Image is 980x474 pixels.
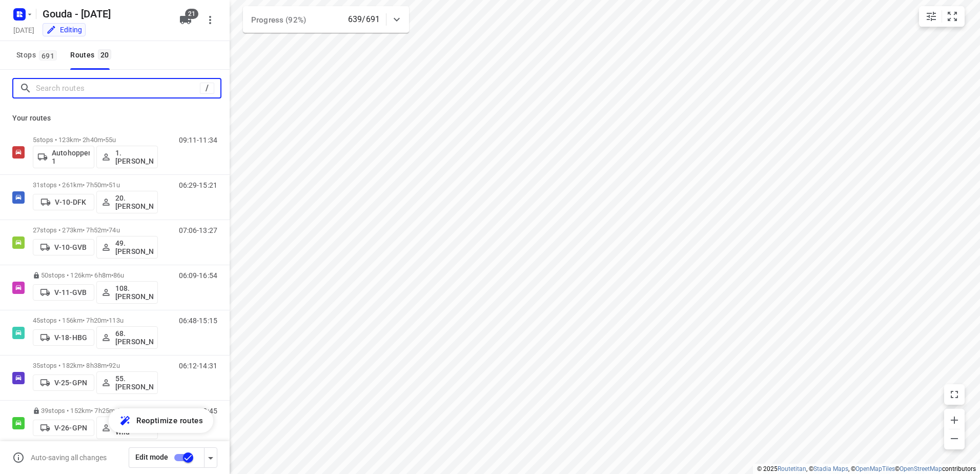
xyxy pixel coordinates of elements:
[113,271,124,279] span: 86u
[107,362,109,369] span: •
[33,407,158,414] p: 39 stops • 152km • 7h25m
[9,24,38,36] h5: Project date
[107,181,109,189] span: •
[46,25,82,35] div: You are currently in edit mode.
[96,191,158,213] button: 20.[PERSON_NAME]
[33,374,94,391] button: V-25-GPN
[33,329,94,346] button: V-18-HBG
[115,284,153,301] p: 108.[PERSON_NAME]
[243,6,409,33] div: Progress (92%)639/691
[921,6,942,27] button: Map settings
[179,181,217,189] p: 06:29-15:21
[115,149,153,165] p: 1. [PERSON_NAME]
[96,371,158,394] button: 55. [PERSON_NAME]
[179,226,217,234] p: 07:06-13:27
[55,198,86,206] p: V-10-DFK
[115,239,153,255] p: 49. [PERSON_NAME]
[96,236,158,259] button: 49. [PERSON_NAME]
[33,239,94,255] button: V-10-GVB
[54,333,87,342] p: V-18-HBG
[54,288,87,297] p: V-11-GVB
[855,465,895,472] a: OpenMapTiles
[36,81,200,96] input: Search routes
[813,465,848,472] a: Stadia Maps
[179,271,217,280] p: 06:09-16:54
[54,243,87,251] p: V-10-GVB
[33,181,158,189] p: 31 stops • 261km • 7h50m
[54,424,87,432] p: V-26-GPN
[33,362,158,369] p: 35 stops • 182km • 8h38m
[33,317,158,324] p: 45 stops • 156km • 7h20m
[52,149,90,165] p: Autohopper 1
[109,226,119,234] span: 74u
[135,453,168,461] span: Edit mode
[185,9,198,19] span: 21
[778,465,806,472] a: Routetitan
[115,194,153,210] p: 20.[PERSON_NAME]
[179,136,217,144] p: 09:11-11:34
[205,451,217,464] div: Driver app settings
[109,317,124,324] span: 113u
[54,379,87,387] p: V-25-GPN
[12,113,217,124] p: Your routes
[39,50,57,61] span: 691
[942,6,963,27] button: Fit zoom
[919,6,965,27] div: small contained button group
[115,407,117,414] span: •
[33,420,94,436] button: V-26-GPN
[33,146,94,168] button: Autohopper 1
[251,15,306,25] span: Progress (92%)
[115,374,153,391] p: 55. [PERSON_NAME]
[96,146,158,168] button: 1. [PERSON_NAME]
[109,408,213,433] button: Reoptimize routes
[33,284,94,301] button: V-11-GVB
[33,271,158,279] p: 50 stops • 126km • 6h8m
[179,407,217,415] p: 05:59-13:45
[200,83,214,94] div: /
[115,329,153,346] p: 68.[PERSON_NAME]
[70,49,114,62] div: Routes
[757,465,976,472] li: © 2025 , © , © © contributors
[900,465,942,472] a: OpenStreetMap
[109,181,119,189] span: 51u
[96,417,158,439] button: 9. Carl de Wild
[179,362,217,370] p: 06:12-14:31
[38,6,171,22] h5: Rename
[31,453,107,462] p: Auto-saving all changes
[16,49,60,62] span: Stops
[33,136,158,144] p: 5 stops • 123km • 2h40m
[103,136,105,144] span: •
[107,317,109,324] span: •
[117,407,132,414] span: 114u
[200,10,220,30] button: More
[348,13,380,26] p: 639/691
[105,136,116,144] span: 55u
[175,10,196,30] button: 21
[33,226,158,234] p: 27 stops • 273km • 7h52m
[111,271,113,279] span: •
[136,414,203,427] span: Reoptimize routes
[98,49,112,60] span: 20
[96,326,158,349] button: 68.[PERSON_NAME]
[96,281,158,304] button: 108.[PERSON_NAME]
[33,194,94,210] button: V-10-DFK
[107,226,109,234] span: •
[109,362,119,369] span: 92u
[179,317,217,325] p: 06:48-15:15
